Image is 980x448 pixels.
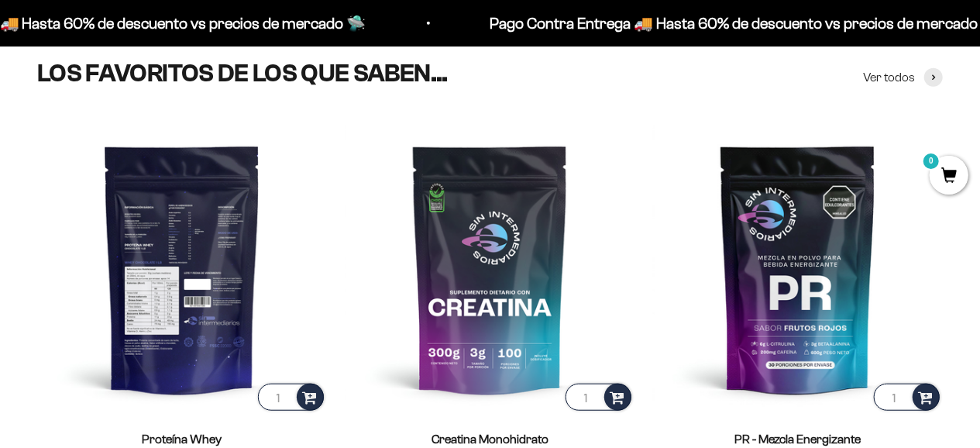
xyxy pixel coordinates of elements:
[142,432,222,446] a: Proteína Whey
[37,124,327,414] img: Proteína Whey
[735,432,861,446] a: PR - Mezcla Energizante
[863,67,915,88] span: Ver todos
[37,60,448,87] split-lines: LOS FAVORITOS DE LOS QUE SABEN...
[930,168,968,185] a: 0
[432,432,548,446] a: Creatina Monohidrato
[863,67,943,88] a: Ver todos
[922,152,940,171] mark: 0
